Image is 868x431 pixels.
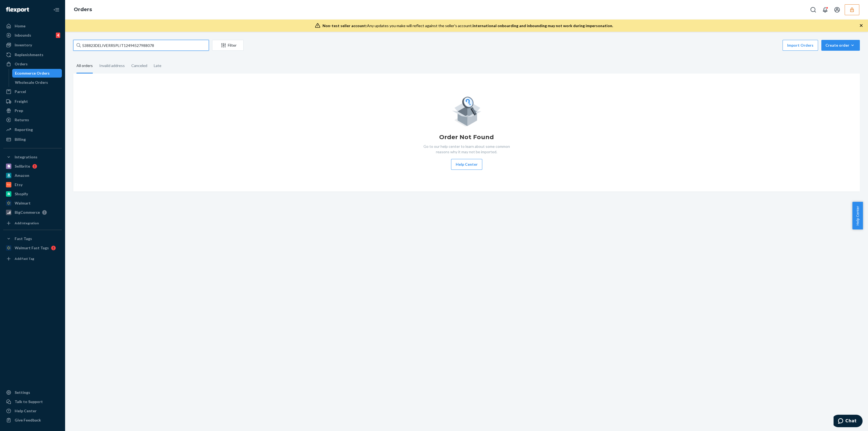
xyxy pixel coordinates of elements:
a: Inbounds4 [3,31,62,40]
div: Sellbrite [15,164,30,169]
div: Talk to Support [15,399,43,404]
a: Sellbrite [3,162,62,171]
img: Flexport logo [6,7,29,12]
div: Give Feedback [15,417,41,423]
div: Orders [15,61,28,67]
button: Help Center [852,202,863,229]
button: Open notifications [820,4,831,15]
div: Filter [212,43,243,48]
a: Help Center [3,407,62,415]
div: Walmart [15,200,31,206]
a: Reporting [3,125,62,134]
a: Walmart Fast Tags [3,244,62,252]
a: Add Fast Tag [3,254,62,263]
div: Integrations [15,154,37,160]
a: Orders [3,60,62,68]
button: Import Orders [783,40,818,51]
div: Returns [15,117,29,123]
div: Fast Tags [15,236,32,241]
a: Settings [3,388,62,397]
div: Ecommerce Orders [15,71,50,76]
div: Inbounds [15,33,31,38]
div: Billing [15,137,26,142]
a: Billing [3,135,62,144]
div: All orders [76,59,93,74]
div: Any updates you make will reflect against the seller's account. [323,23,613,28]
button: Close Navigation [51,4,62,15]
a: Ecommerce Orders [12,69,62,78]
a: Inventory [3,41,62,49]
button: Help Center [451,159,482,170]
a: BigCommerce [3,208,62,217]
div: Canceled [131,59,147,73]
div: Add Integration [15,221,39,225]
button: Open account menu [832,4,843,15]
h1: Order Not Found [439,133,494,142]
a: Wholesale Orders [12,78,62,87]
span: Non-test seller account: [323,23,367,28]
a: Etsy [3,180,62,189]
a: Prep [3,106,62,115]
div: Shopify [15,191,28,197]
div: Freight [15,99,28,104]
iframe: Opens a widget where you can chat to one of our agents [834,415,863,428]
a: Replenishments [3,50,62,59]
ol: breadcrumbs [69,2,96,18]
div: Reporting [15,127,33,132]
div: Help Center [15,408,37,414]
div: Add Fast Tag [15,256,34,261]
div: Parcel [15,89,26,94]
a: Freight [3,97,62,106]
div: Etsy [15,182,23,187]
button: Talk to Support [3,397,62,406]
button: Fast Tags [3,234,62,243]
div: Walmart Fast Tags [15,245,49,251]
a: Shopify [3,190,62,198]
div: Invalid address [99,59,125,73]
button: Give Feedback [3,416,62,424]
div: Late [154,59,161,73]
a: Walmart [3,199,62,207]
div: Amazon [15,173,29,178]
div: Wholesale Orders [15,80,48,85]
div: BigCommerce [15,210,40,215]
div: Home [15,23,25,29]
div: Inventory [15,42,32,48]
span: International onboarding and inbounding may not work during impersonation. [473,23,613,28]
a: Returns [3,116,62,124]
a: Parcel [3,87,62,96]
button: Filter [212,40,244,51]
img: Empty list [452,95,481,126]
a: Amazon [3,171,62,180]
div: Prep [15,108,23,113]
a: Orders [74,7,92,12]
p: Go to our help center to learn about some common reasons why it may not be imported. [419,144,514,155]
a: Home [3,22,62,30]
button: Integrations [3,153,62,161]
a: Add Integration [3,219,62,228]
div: 4 [56,33,60,38]
button: Create order [821,40,860,51]
div: Replenishments [15,52,43,58]
div: Settings [15,390,30,395]
input: Search orders [73,40,209,51]
div: Create order [825,43,856,48]
button: Open Search Box [808,4,819,15]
